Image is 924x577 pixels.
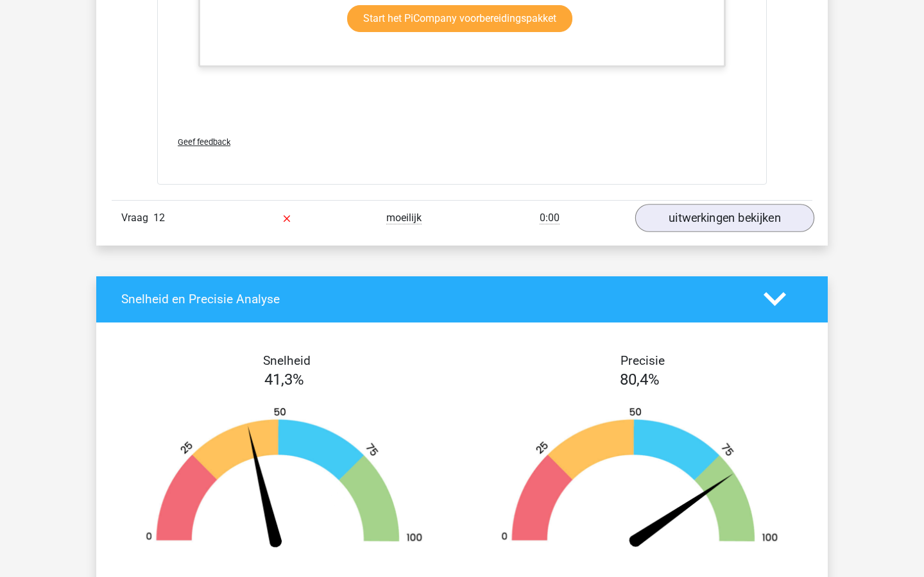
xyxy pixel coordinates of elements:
span: Geef feedback [178,137,230,147]
a: Start het PiCompany voorbereidingspakket [347,5,572,32]
h4: Precisie [477,353,808,368]
img: 41.db5e36a3aba0.png [126,406,443,553]
span: 80,4% [620,371,660,389]
h4: Snelheid en Precisie Analyse [121,292,744,306]
span: 0:00 [540,212,560,224]
a: uitwerkingen bekijken [635,204,814,232]
span: Vraag [121,210,153,226]
span: 41,3% [264,371,304,389]
span: 12 [153,212,165,224]
img: 80.91bf0ee05a10.png [481,406,798,553]
span: moeilijk [386,212,422,224]
h4: Snelheid [121,353,452,368]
